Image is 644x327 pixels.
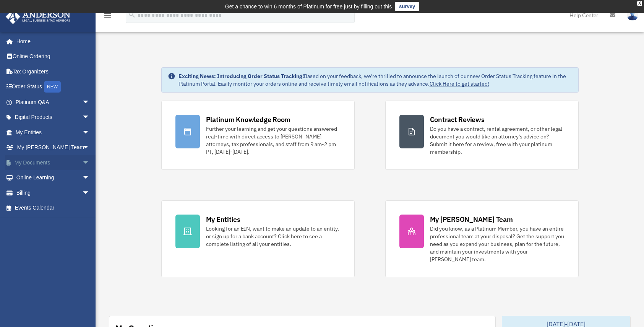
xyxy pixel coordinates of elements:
a: Contract Reviews Do you have a contract, rental agreement, or other legal document you would like... [385,101,579,170]
a: Online Learningarrow_drop_down [5,170,101,185]
img: User Pic [627,10,638,21]
span: arrow_drop_down [82,94,97,110]
span: arrow_drop_down [82,125,97,140]
span: arrow_drop_down [82,155,97,171]
span: arrow_drop_down [82,140,97,156]
strong: Exciting News: Introducing Order Status Tracking! [178,73,304,80]
div: Further your learning and get your questions answered real-time with direct access to [PERSON_NAM... [206,125,341,156]
a: Online Ordering [5,49,101,64]
img: Anderson Advisors Platinum Portal [3,9,73,24]
a: My Entities Looking for an EIN, want to make an update to an entity, or sign up for a bank accoun... [161,200,355,277]
a: Click Here to get started! [430,80,489,87]
div: close [637,1,642,6]
a: My [PERSON_NAME] Teamarrow_drop_down [5,140,101,155]
div: Did you know, as a Platinum Member, you have an entire professional team at your disposal? Get th... [430,225,565,263]
div: Based on your feedback, we're thrilled to announce the launch of our new Order Status Tracking fe... [178,72,572,88]
a: Home [5,34,97,49]
a: My Documentsarrow_drop_down [5,155,101,170]
span: arrow_drop_down [82,185,97,201]
a: survey [395,2,419,11]
a: My Entitiesarrow_drop_down [5,125,101,140]
a: Digital Productsarrow_drop_down [5,110,101,125]
div: Platinum Knowledge Room [206,115,291,124]
a: menu [103,13,112,20]
div: My Entities [206,215,240,224]
div: NEW [44,81,61,93]
a: Billingarrow_drop_down [5,185,101,200]
a: Platinum Knowledge Room Further your learning and get your questions answered real-time with dire... [161,101,355,170]
div: Contract Reviews [430,115,485,124]
div: Get a chance to win 6 months of Platinum for free just by filling out this [225,2,392,11]
div: Do you have a contract, rental agreement, or other legal document you would like an attorney's ad... [430,125,565,156]
a: Platinum Q&Aarrow_drop_down [5,94,101,110]
div: My [PERSON_NAME] Team [430,215,513,224]
a: Events Calendar [5,200,101,216]
span: arrow_drop_down [82,110,97,125]
a: Tax Organizers [5,64,101,79]
a: My [PERSON_NAME] Team Did you know, as a Platinum Member, you have an entire professional team at... [385,200,579,277]
i: menu [103,11,112,20]
div: Looking for an EIN, want to make an update to an entity, or sign up for a bank account? Click her... [206,225,341,248]
a: Order StatusNEW [5,79,101,95]
span: arrow_drop_down [82,170,97,186]
i: search [128,10,136,19]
